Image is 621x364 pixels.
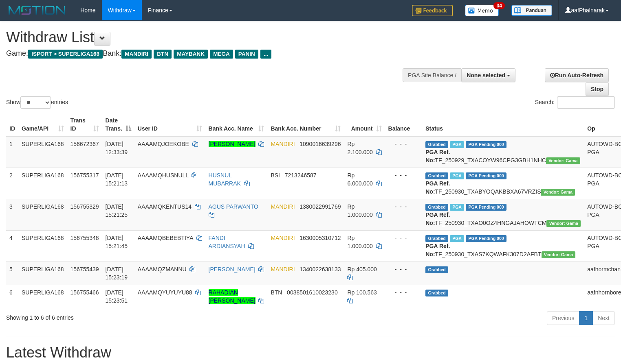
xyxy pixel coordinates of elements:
td: 5 [6,262,18,285]
span: Copy 1380022991769 to clipboard [299,203,341,210]
span: Rp 100.563 [347,289,377,296]
td: 1 [6,136,18,168]
td: SUPERLIGA168 [18,262,67,285]
span: 156755329 [70,203,99,210]
td: SUPERLIGA168 [18,168,67,199]
span: Vendor URL: https://trx31.1velocity.biz [542,251,576,258]
b: PGA Ref. No: [425,243,450,257]
a: [PERSON_NAME] [209,141,255,147]
div: Showing 1 to 6 of 6 entries [6,310,253,322]
th: Game/API: activate to sort column ascending [18,113,67,136]
a: AGUS PARWANTO [209,203,258,210]
div: - - - [388,140,419,148]
span: MAYBANK [174,50,208,59]
td: TF_250930_TXAO0OZ4HNGAJAHOWTCM [422,199,584,230]
th: Date Trans.: activate to sort column descending [102,113,134,136]
span: Copy 1630005310712 to clipboard [299,235,341,241]
span: None selected [467,72,505,78]
select: Showentries [20,96,51,109]
a: Previous [547,311,579,325]
h1: Withdraw List [6,29,406,46]
span: Marked by aafsengchandara [450,172,464,179]
a: 1 [579,311,593,325]
span: Marked by aafsengchandara [450,141,464,148]
span: MANDIRI [271,266,295,272]
span: Rp 405.000 [347,266,377,272]
span: BTN [154,50,172,59]
input: Search: [557,96,615,109]
td: TF_250930_TXAS7KQWAFK307D2AFBT [422,230,584,262]
span: Rp 2.100.000 [347,141,372,155]
th: Amount: activate to sort column ascending [344,113,385,136]
span: MANDIRI [121,50,152,59]
span: [DATE] 15:23:19 [106,266,128,281]
span: PGA Pending [466,235,506,242]
div: - - - [388,288,419,296]
span: Marked by aafsengchandara [450,235,464,242]
td: 3 [6,199,18,230]
span: PGA Pending [466,172,506,179]
h4: Game: Bank: [6,50,406,58]
div: - - - [388,203,419,211]
td: SUPERLIGA168 [18,230,67,262]
span: 156672367 [70,141,99,147]
img: Feedback.jpg [412,5,453,16]
span: Grabbed [425,290,448,296]
td: TF_250929_TXACOYW96CPG3GBH1NHC [422,136,584,168]
th: ID [6,113,18,136]
td: TF_250930_TXABYOQAKBBXA67VRZIS [422,168,584,199]
span: Grabbed [425,266,448,273]
th: Bank Acc. Name: activate to sort column ascending [205,113,268,136]
th: Status [422,113,584,136]
span: 156755439 [70,266,99,272]
td: SUPERLIGA168 [18,136,67,168]
img: panduan.png [511,5,552,16]
span: AAAAMQZMANNU [138,266,187,272]
th: User ID: activate to sort column ascending [134,113,205,136]
a: Next [592,311,615,325]
span: MANDIRI [271,235,295,241]
span: Rp 1.000.000 [347,203,372,218]
span: Grabbed [425,235,448,242]
span: Grabbed [425,172,448,179]
a: FANDI ARDIANSYAH [209,235,245,249]
img: Button%20Memo.svg [465,5,499,16]
span: Marked by aafsengchandara [450,204,464,211]
span: AAAAMQBEBEBTIYA [138,235,193,241]
span: MANDIRI [271,141,295,147]
span: 156755317 [70,172,99,179]
span: [DATE] 15:21:13 [106,172,128,187]
span: PANIN [235,50,258,59]
span: Rp 1.000.000 [347,235,372,249]
span: MANDIRI [271,203,295,210]
td: SUPERLIGA168 [18,285,67,308]
div: - - - [388,265,419,273]
img: MOTION_logo.png [6,4,68,16]
span: Copy 7213246587 to clipboard [285,172,317,179]
div: PGA Site Balance / [403,68,461,82]
span: [DATE] 12:33:39 [106,141,128,155]
th: Trans ID: activate to sort column ascending [67,113,102,136]
span: PGA Pending [466,141,506,148]
span: Vendor URL: https://trx31.1velocity.biz [541,189,575,196]
span: ISPORT > SUPERLIGA168 [28,50,103,59]
span: PGA Pending [466,204,506,211]
td: 2 [6,168,18,199]
h1: Latest Withdraw [6,344,615,361]
span: 156755348 [70,235,99,241]
td: 6 [6,285,18,308]
b: PGA Ref. No: [425,180,450,195]
a: Stop [586,82,609,96]
span: Vendor URL: https://trx31.1velocity.biz [546,157,580,164]
span: ... [260,50,271,59]
label: Show entries [6,96,68,109]
span: Rp 6.000.000 [347,172,372,187]
a: Run Auto-Refresh [545,68,609,82]
span: AAAAMQYUYUYU88 [138,289,192,296]
span: [DATE] 15:21:25 [106,203,128,218]
button: None selected [461,68,515,82]
a: HUSNUL MUBARRAK [209,172,241,187]
span: Grabbed [425,204,448,211]
b: PGA Ref. No: [425,149,450,163]
span: 34 [493,2,504,9]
